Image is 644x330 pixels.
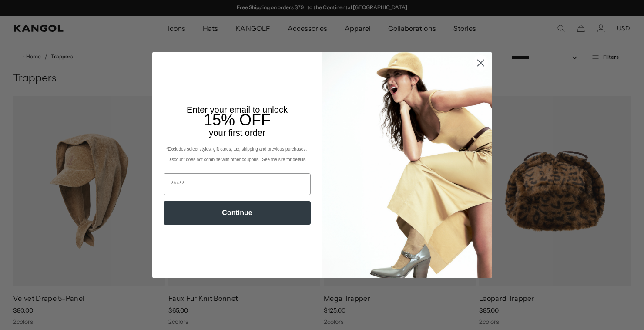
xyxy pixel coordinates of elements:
span: your first order [209,128,265,138]
img: 93be19ad-e773-4382-80b9-c9d740c9197f.jpeg [322,52,492,278]
span: 15% OFF [204,111,271,129]
input: Email [164,173,311,195]
span: Enter your email to unlock [187,105,288,114]
span: *Excludes select styles, gift cards, tax, shipping and previous purchases. Discount does not comb... [166,147,308,162]
button: Close dialog [473,55,488,71]
button: Continue [164,201,311,225]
